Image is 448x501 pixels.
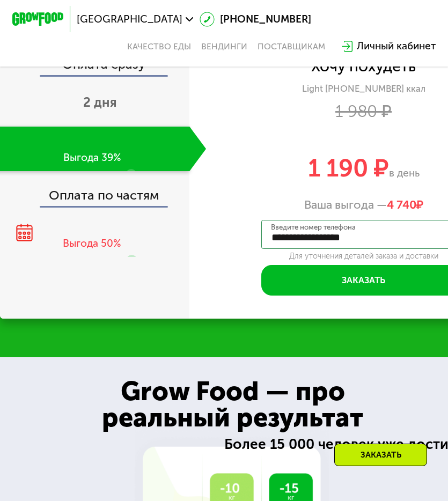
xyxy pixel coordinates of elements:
div: Оплата сразу [1,58,189,75]
div: Grow Food — про реальный результат [71,379,394,431]
div: Хочу похудеть [311,59,416,73]
div: Заказать [334,444,427,466]
label: Введите номер телефона [271,224,356,231]
a: Качество еды [127,41,191,51]
div: Выгода 50% [63,237,121,251]
span: [GEOGRAPHIC_DATA] [77,14,182,24]
span: ₽ [387,198,423,212]
span: 2 дня [83,95,117,110]
a: Вендинги [201,41,247,51]
div: Личный кабинет [357,39,436,54]
div: поставщикам [258,41,325,51]
div: Оплата по частям [1,176,189,206]
span: 1 190 ₽ [308,153,389,183]
span: 4 740 [387,198,416,212]
a: [PHONE_NUMBER] [200,12,311,27]
span: в день [389,167,420,179]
